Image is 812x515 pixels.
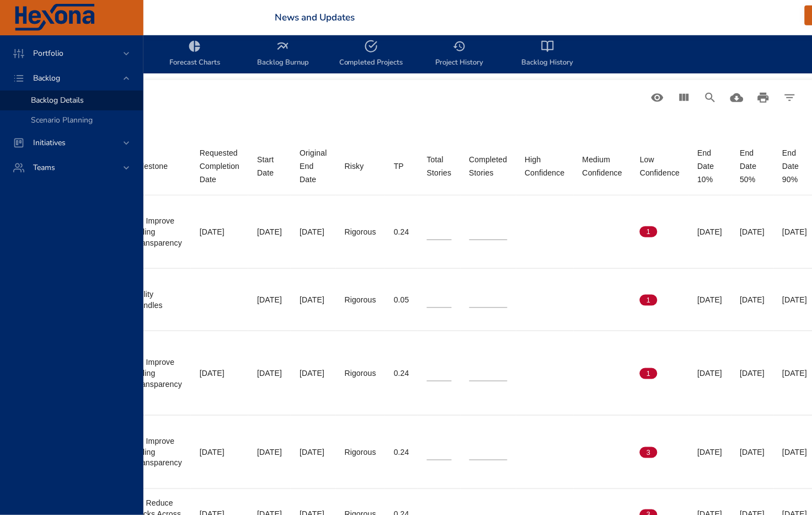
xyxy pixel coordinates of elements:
div: Sort [583,153,622,179]
button: Standard Views [644,84,671,111]
span: Initiatives [24,137,74,148]
span: 0 [583,295,600,305]
div: Sort [300,146,327,186]
div: TP [394,160,404,173]
div: [DATE] [698,294,723,305]
div: 0.24 [394,368,409,379]
span: 1 [640,227,657,237]
div: Utility Bundles [134,289,182,311]
span: Teams [24,162,64,173]
div: [DATE] [200,226,239,237]
div: 0.24 [394,447,409,458]
div: Rigorous [345,294,376,305]
div: Sort [427,153,452,179]
span: Scenario Planning [31,115,93,125]
div: IB: Improve Billing Transparency [134,215,182,248]
span: Backlog History [510,40,585,69]
div: [DATE] [300,226,327,237]
div: [DATE] [740,226,765,237]
button: Filter Table [777,84,803,111]
a: News and Updates [275,11,355,24]
span: 0 [583,369,600,379]
div: High Confidence [525,153,565,179]
span: 0 [583,448,600,458]
div: Original End Date [300,146,327,186]
span: Completed Projects [334,40,409,69]
div: [DATE] [200,368,239,379]
div: Rigorous [345,447,376,458]
div: [DATE] [300,447,327,458]
span: 0 [583,227,600,237]
div: [DATE] [783,226,808,237]
div: [DATE] [257,294,282,305]
div: [DATE] [783,294,808,305]
button: Print [750,84,777,111]
span: TP [394,160,409,173]
span: Milestone [134,160,182,173]
div: Total Stories [427,153,452,179]
div: [DATE] [257,226,282,237]
div: Sort [200,146,239,186]
div: Sort [345,160,364,173]
div: [DATE] [300,368,327,379]
span: Risky [345,160,376,173]
span: Backlog [24,73,69,83]
div: Rigorous [345,368,376,379]
span: Portfolio [24,48,72,59]
div: [DATE] [740,447,765,458]
div: Requested Completion Date [200,146,239,186]
div: Low Confidence [640,153,680,179]
div: Start Date [257,153,282,179]
div: Rigorous [345,226,376,237]
div: [DATE] [698,447,723,458]
span: Project History [422,40,497,69]
button: Search [697,84,724,111]
span: 0 [525,227,542,237]
span: 3 [640,448,657,458]
div: [DATE] [257,368,282,379]
div: [DATE] [740,294,765,305]
div: [DATE] [783,368,808,379]
div: [DATE] [300,294,327,305]
div: End Date 10% [698,146,723,186]
div: Sort [469,153,507,179]
div: Sort [525,153,565,179]
div: End Date 50% [740,146,765,186]
div: Completed Stories [469,153,507,179]
div: End Date 90% [783,146,808,186]
div: 0.05 [394,294,409,305]
div: [DATE] [257,447,282,458]
span: Forecast Charts [157,40,232,69]
div: 0.24 [394,226,409,237]
button: Download CSV [724,84,750,111]
div: IB: Improve Billing Transparency [134,357,182,390]
div: Risky [345,160,364,173]
div: Medium Confidence [583,153,622,179]
div: [DATE] [698,368,723,379]
span: 0 [525,369,542,379]
span: Backlog Details [31,95,84,105]
div: Sort [134,160,168,173]
div: IB: Improve Billing Transparency [134,436,182,469]
span: 0 [525,448,542,458]
div: [DATE] [783,447,808,458]
span: 1 [640,369,657,379]
div: [DATE] [698,226,723,237]
span: 1 [640,295,657,305]
div: [DATE] [740,368,765,379]
div: Sort [640,153,680,179]
button: View Columns [671,84,697,111]
div: Sort [257,153,282,179]
div: [DATE] [200,447,239,458]
span: Backlog Burnup [245,40,320,69]
div: Sort [394,160,404,173]
img: Hexona [13,4,96,31]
